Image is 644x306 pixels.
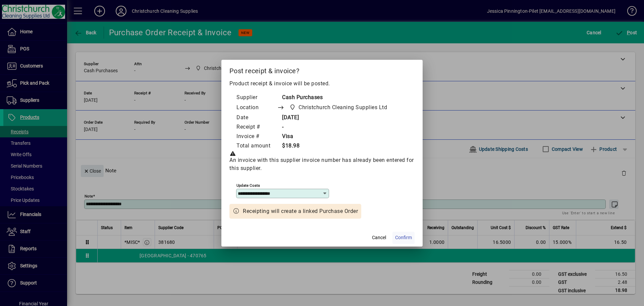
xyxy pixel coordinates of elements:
span: Receipting will create a linked Purchase Order [243,207,358,215]
span: Confirm [395,234,412,241]
div: An invoice with this supplier invoice number has already been entered for this supplier. [229,151,415,172]
td: Cash Purchases [277,93,400,102]
td: Supplier [236,93,277,102]
span: Cancel [372,234,386,241]
td: Receipt # [236,123,277,132]
td: [DATE] [277,113,400,123]
td: $18.98 [277,141,400,151]
td: Invoice # [236,132,277,141]
td: Location [236,102,277,113]
td: Total amount [236,141,277,151]
td: - [277,123,400,132]
button: Cancel [368,232,390,244]
p: Product receipt & invoice will be posted. [229,80,415,88]
td: Visa [277,132,400,141]
td: Date [236,113,277,123]
mat-label: Update costs [236,183,260,187]
span: Christchurch Cleaning Supplies Ltd [287,103,390,112]
span: Christchurch Cleaning Supplies Ltd [299,103,387,112]
h2: Post receipt & invoice? [221,60,423,79]
button: Confirm [392,232,415,244]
